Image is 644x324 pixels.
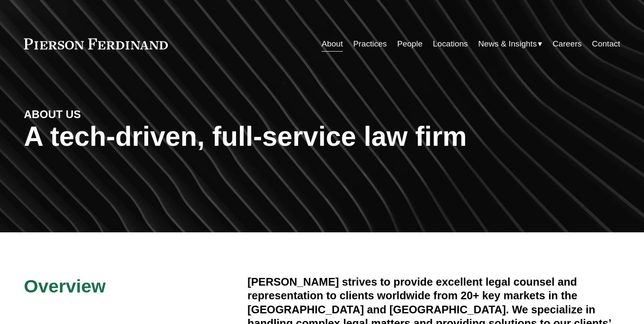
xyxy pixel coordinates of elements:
span: Overview [24,276,106,296]
a: folder dropdown [478,36,543,52]
span: News & Insights [478,37,537,52]
strong: ABOUT US [24,108,81,120]
a: Careers [552,36,581,52]
a: Contact [592,36,620,52]
a: About [322,36,343,52]
a: People [397,36,423,52]
a: Locations [433,36,468,52]
a: Practices [353,36,387,52]
h1: A tech-driven, full-service law firm [24,121,620,152]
